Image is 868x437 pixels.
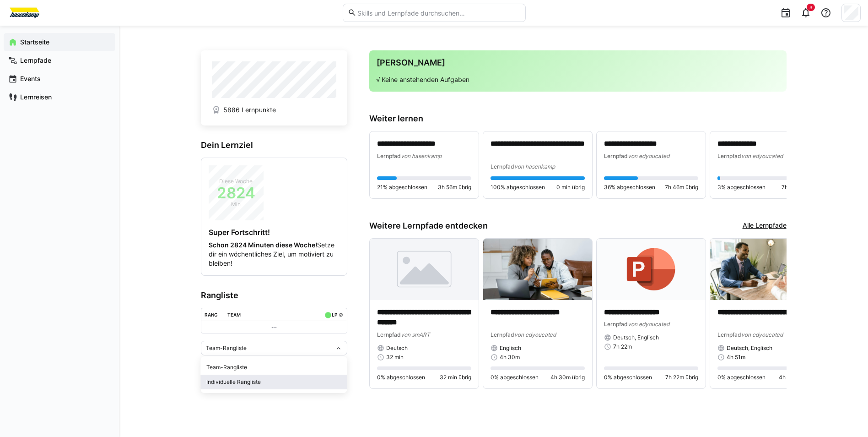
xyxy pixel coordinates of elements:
[665,374,698,381] span: 7h 22m übrig
[500,344,521,352] span: Englisch
[386,344,408,352] span: Deutsch
[727,354,745,361] span: 4h 51m
[370,239,479,300] img: image
[604,153,628,159] span: Lernpfad
[665,184,698,191] span: 7h 46m übrig
[377,153,401,159] span: Lernpfad
[514,331,556,338] span: von edyoucated
[556,184,585,191] span: 0 min übrig
[727,344,772,352] span: Deutsch, Englisch
[369,114,787,124] h3: Weiter lernen
[741,331,783,338] span: von edyoucated
[332,312,337,317] div: LP
[369,221,488,231] h3: Weitere Lernpfade entdecken
[613,343,632,350] span: 7h 22m
[209,241,317,249] strong: Schon 2824 Minuten diese Woche!
[809,5,812,10] span: 3
[491,374,539,381] span: 0% abgeschlossen
[717,153,741,159] span: Lernpfad
[604,321,628,328] span: Lernpfad
[339,310,343,318] a: ø
[613,334,659,341] span: Deutsch, Englisch
[206,364,342,371] div: Team-Rangliste
[717,331,741,338] span: Lernpfad
[604,184,655,191] span: 36% abgeschlossen
[377,331,401,338] span: Lernpfad
[377,75,779,84] p: √ Keine anstehenden Aufgaben
[401,331,430,338] span: von smART
[779,374,812,381] span: 4h 51m übrig
[491,331,514,338] span: Lernpfad
[782,184,812,191] span: 7h 3m übrig
[209,228,340,237] h4: Super Fortschritt!
[377,374,425,381] span: 0% abgeschlossen
[500,354,520,361] span: 4h 30m
[227,312,241,317] div: Team
[201,290,347,300] h3: Rangliste
[628,321,669,328] span: von edyoucated
[604,374,652,381] span: 0% abgeschlossen
[377,184,427,191] span: 21% abgeschlossen
[438,184,471,191] span: 3h 56m übrig
[377,58,779,68] h3: [PERSON_NAME]
[206,378,342,386] div: Individuelle Rangliste
[717,374,766,381] span: 0% abgeschlossen
[386,354,404,361] span: 32 min
[550,374,585,381] span: 4h 30m übrig
[491,184,545,191] span: 100% abgeschlossen
[356,9,520,17] input: Skills und Lernpfade durchsuchen…
[483,239,592,300] img: image
[717,184,766,191] span: 3% abgeschlossen
[628,153,669,159] span: von edyoucated
[205,312,218,317] div: Rang
[741,153,783,159] span: von edyoucated
[743,221,787,231] a: Alle Lernpfade
[597,239,706,300] img: image
[206,344,247,352] span: Team-Rangliste
[223,105,276,115] span: 5886 Lernpunkte
[401,153,442,159] span: von hasenkamp
[201,140,347,150] h3: Dein Lernziel
[710,239,819,300] img: image
[514,163,555,170] span: von hasenkamp
[440,374,471,381] span: 32 min übrig
[209,240,340,268] p: Setze dir ein wöchentliches Ziel, um motiviert zu bleiben!
[491,163,514,170] span: Lernpfad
